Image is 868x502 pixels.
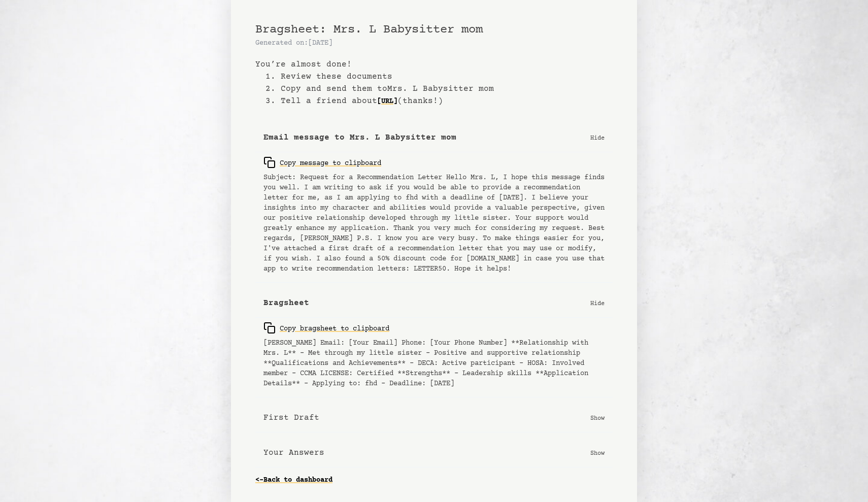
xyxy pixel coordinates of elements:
[263,152,381,173] button: Copy message to clipboard
[263,131,456,144] b: Email message to Mrs. L Babysitter mom
[255,58,613,71] b: You’re almost done!
[590,448,605,458] p: Show
[263,297,309,309] b: Bragsheet
[255,472,332,488] a: <-Back to dashboard
[263,412,319,424] b: First Draft
[263,322,389,334] div: Copy bragsheet to clipboard
[377,93,397,110] a: [URL]
[590,413,605,423] p: Show
[255,123,613,152] button: Email message to Mrs. L Babysitter mom Hide
[590,132,605,143] p: Hide
[263,318,389,338] button: Copy bragsheet to clipboard
[265,83,613,95] li: 2. Copy and send them to Mrs. L Babysitter mom
[263,338,605,389] pre: [PERSON_NAME] Email: [Your Email] Phone: [Your Phone Number] **Relationship with Mrs. L** - Met t...
[255,38,613,48] p: Generated on: [DATE]
[255,289,613,318] button: Bragsheet Hide
[263,447,324,459] b: Your Answers
[255,439,613,467] button: Your Answers Show
[265,95,613,107] li: 3. Tell a friend about (thanks!)
[263,156,381,169] div: Copy message to clipboard
[263,173,605,274] pre: Subject: Request for a Recommendation Letter Hello Mrs. L, I hope this message finds you well. I ...
[265,71,613,83] li: 1. Review these documents
[590,298,605,308] p: Hide
[255,23,483,37] span: Bragsheet: Mrs. L Babysitter mom
[255,404,613,432] button: First Draft Show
